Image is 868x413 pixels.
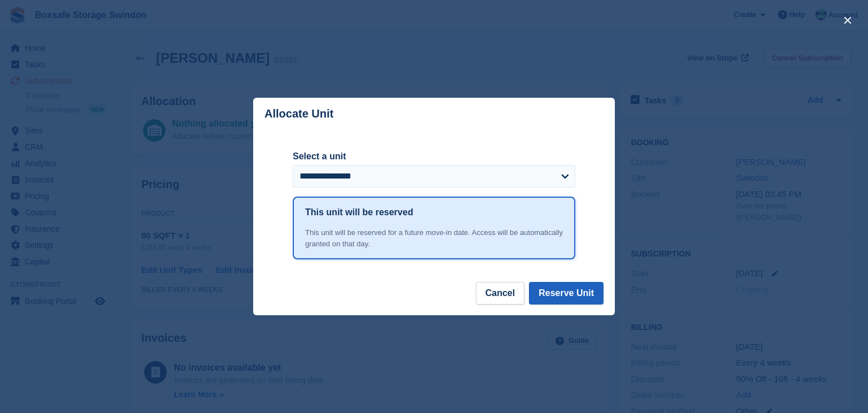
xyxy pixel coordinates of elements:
[293,150,575,163] label: Select a unit
[305,206,413,219] h1: This unit will be reserved
[264,107,333,120] p: Allocate Unit
[476,282,524,305] button: Cancel
[839,11,857,29] button: close
[529,282,604,305] button: Reserve Unit
[305,227,563,249] div: This unit will be reserved for a future move-in date. Access will be automatically granted on tha...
